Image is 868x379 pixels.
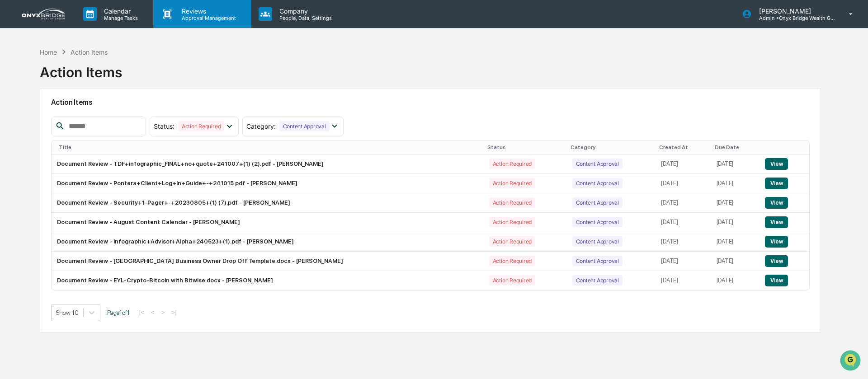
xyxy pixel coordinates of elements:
[5,110,62,126] a: 🖐️Preclearance
[9,19,165,33] p: How can we help?
[52,252,484,271] td: Document Review - [GEOGRAPHIC_DATA] Business Owner Drop Off Template.docx - [PERSON_NAME]
[75,114,112,123] span: Attestations
[154,72,165,83] button: Start new chat
[24,41,149,51] input: Clear
[765,236,788,248] button: View
[656,154,711,174] td: [DATE]
[711,174,760,193] td: [DATE]
[62,110,116,126] a: 🗄️Attestations
[66,115,73,122] div: 🗄️
[572,275,623,285] div: Content Approval
[18,114,58,123] span: Preclearance
[765,219,788,225] a: View
[52,213,484,232] td: Document Review - August Content Calendar - [PERSON_NAME]
[572,236,623,247] div: Content Approval
[489,256,535,266] div: Action Required
[752,15,836,21] p: Admin • Onyx Bridge Wealth Group LLC
[52,154,484,174] td: Document Review - TDF+infographic_FINAL+no+quote+241007+(1) (2).pdf - [PERSON_NAME]
[656,193,711,213] td: [DATE]
[765,158,788,170] button: View
[489,217,535,227] div: Action Required
[97,7,142,15] p: Calendar
[51,98,810,107] h2: Action Items
[52,271,484,290] td: Document Review - EYL-Crypto-Bitcoin with Bitwise.docx - [PERSON_NAME]
[715,144,756,150] div: Due Date
[90,153,109,160] span: Pylon
[40,48,57,56] div: Home
[40,57,122,80] div: Action Items
[175,15,241,21] p: Approval Management
[656,252,711,271] td: [DATE]
[107,309,130,316] span: Page 1 of 1
[839,349,863,374] iframe: Open customer support
[765,197,788,209] button: View
[711,271,760,290] td: [DATE]
[169,309,179,316] button: >|
[272,15,336,21] p: People, Data, Settings
[765,277,788,284] a: View
[752,7,836,15] p: [PERSON_NAME]
[272,7,336,15] p: Company
[711,213,760,232] td: [DATE]
[22,9,65,19] img: logo
[711,154,760,174] td: [DATE]
[765,160,788,167] a: View
[5,127,61,144] a: 🔎Data Lookup
[711,232,760,252] td: [DATE]
[489,159,535,169] div: Action Required
[765,180,788,187] a: View
[765,199,788,206] a: View
[765,275,788,286] button: View
[765,216,788,228] button: View
[765,255,788,267] button: View
[52,193,484,213] td: Document Review - Security+1-Pager+-+20230805+(1) (7).pdf - [PERSON_NAME]
[656,271,711,290] td: [DATE]
[9,132,16,139] div: 🔎
[31,69,148,78] div: Start new chat
[97,15,142,21] p: Manage Tasks
[9,115,16,122] div: 🖐️
[656,213,711,232] td: [DATE]
[52,232,484,252] td: Document Review - Infographic+Advisor+Alpha+240523+(1).pdf - [PERSON_NAME]
[765,238,788,245] a: View
[137,309,147,316] button: |<
[659,144,707,150] div: Created At
[154,122,175,130] span: Status :
[148,309,157,316] button: <
[571,144,652,150] div: Category
[572,159,623,169] div: Content Approval
[31,78,114,85] div: We're available if you need us!
[71,48,108,56] div: Action Items
[178,121,224,131] div: Action Required
[572,197,623,208] div: Content Approval
[279,121,330,131] div: Content Approval
[59,144,480,150] div: Title
[765,178,788,189] button: View
[711,193,760,213] td: [DATE]
[246,122,276,130] span: Category :
[159,309,168,316] button: >
[489,236,535,247] div: Action Required
[487,144,563,150] div: Status
[711,252,760,271] td: [DATE]
[52,174,484,193] td: Document Review - Pontera+Client+Log+In+Guide+-+241015.pdf - [PERSON_NAME]
[64,153,109,160] a: Powered byPylon
[489,197,535,208] div: Action Required
[9,69,25,85] img: 1746055101610-c473b297-6a78-478c-a979-82029cc54cd1
[175,7,241,15] p: Reviews
[572,178,623,188] div: Content Approval
[572,217,623,227] div: Content Approval
[489,178,535,188] div: Action Required
[656,174,711,193] td: [DATE]
[18,131,57,140] span: Data Lookup
[656,232,711,252] td: [DATE]
[489,275,535,285] div: Action Required
[572,256,623,266] div: Content Approval
[765,257,788,264] a: View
